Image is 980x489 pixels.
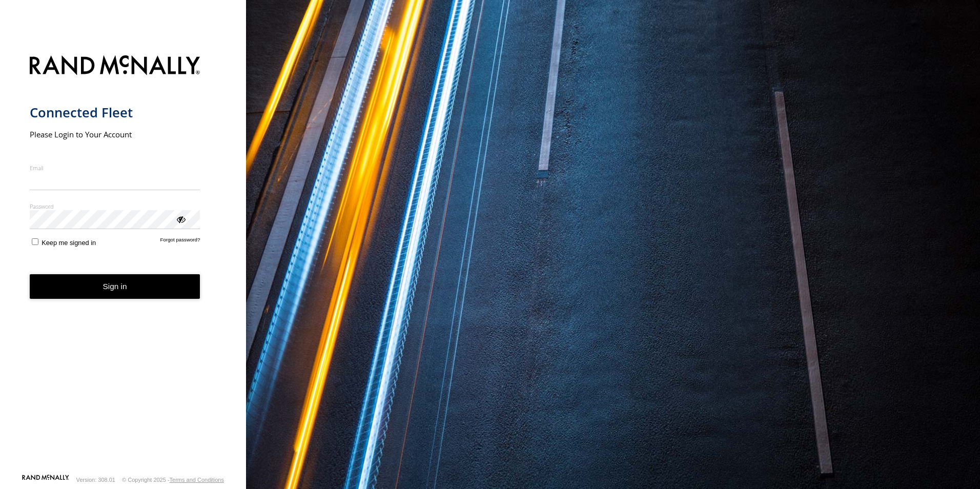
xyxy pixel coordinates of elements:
[42,239,96,247] span: Keep me signed in
[122,477,224,483] div: © Copyright 2025 -
[30,274,200,299] button: Sign in
[30,202,200,210] label: Password
[30,49,217,474] form: main
[30,129,200,139] h2: Please Login to Your Account
[30,53,200,79] img: Rand McNally
[22,475,69,485] a: Visit our Website
[30,164,200,172] label: Email
[32,238,38,245] input: Keep me signed in
[170,477,224,483] a: Terms and Conditions
[175,214,186,224] div: ViewPassword
[76,477,115,483] div: Version: 308.01
[30,104,200,121] h1: Connected Fleet
[160,237,200,247] a: Forgot password?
